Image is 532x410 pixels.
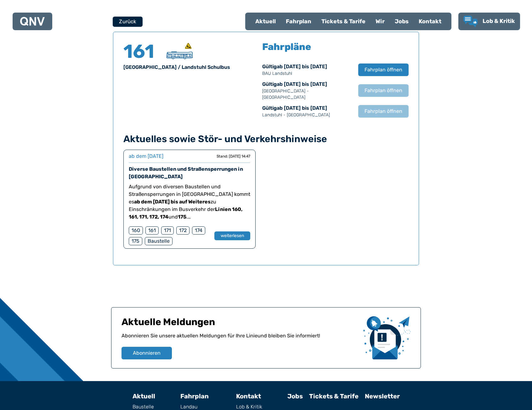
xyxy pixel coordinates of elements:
[262,42,311,52] h5: Fahrpläne
[287,392,303,400] a: Jobs
[113,17,138,27] a: Zurück
[180,392,209,400] a: Fahrplan
[134,199,211,205] strong: ab dem [DATE] bis auf Weiteres
[123,42,161,61] h4: 161
[371,13,390,30] a: Wir
[316,13,371,30] a: Tickets & Tarife
[122,316,358,332] h1: Aktuelle Meldungen
[262,88,352,101] p: [GEOGRAPHIC_DATA] - [GEOGRAPHIC_DATA]
[236,404,281,409] a: Lob & Kritik
[145,237,173,245] div: Baustelle
[123,133,409,145] h4: Aktuelles sowie Stör- und Verkehrshinweise
[167,52,193,59] img: Überlandbus
[363,316,410,359] img: newsletter
[129,183,250,221] p: Aufgrund von diversen Baustellen und Straßensperrungen in [GEOGRAPHIC_DATA] kommt es zu Einschrän...
[129,226,143,235] div: 160
[122,332,358,347] p: Abonnieren Sie unsere aktuellen Meldungen für Ihre Linie und bleiben Sie informiert!
[414,13,446,30] a: Kontakt
[365,108,402,115] span: Fahrplan öffnen
[236,392,261,400] a: Kontakt
[463,16,515,27] a: Lob & Kritik
[250,13,281,30] a: Aktuell
[262,104,352,118] div: Gültig ab [DATE] bis [DATE]
[281,13,316,30] a: Fahrplan
[262,70,352,77] p: BAU Landstuhl
[358,105,409,118] button: Fahrplan öffnen
[20,17,45,26] img: QNV Logo
[123,64,258,71] div: [GEOGRAPHIC_DATA] / Landstuhl Schulbus
[262,112,352,118] p: Landstuhl - [GEOGRAPHIC_DATA]
[133,404,174,409] a: Baustelle
[145,226,159,235] div: 161
[483,18,515,25] span: Lob & Kritik
[161,226,174,235] div: 171
[113,16,143,27] button: Zurück
[262,63,352,77] div: Gültig ab [DATE] bis [DATE]
[129,206,242,220] strong: Linien 160, 161, 171, 172, 174
[358,64,409,76] button: Fahrplan öffnen
[129,237,142,245] div: 175
[133,392,155,400] a: Aktuell
[180,404,230,409] a: Landau
[133,349,161,357] span: Abonnieren
[365,66,402,74] span: Fahrplan öffnen
[214,231,250,240] button: weiterlesen
[390,13,414,30] a: Jobs
[122,347,172,359] button: Abonnieren
[129,152,163,160] div: ab dem [DATE]
[358,84,409,97] button: Fahrplan öffnen
[365,392,400,400] a: Newsletter
[178,214,186,220] strong: 175
[217,154,250,159] div: Stand: [DATE] 14:47
[20,15,45,28] a: QNV Logo
[176,226,190,235] div: 172
[129,166,243,180] a: Diverse Baustellen und Straßensperrungen in [GEOGRAPHIC_DATA]
[192,226,205,235] div: 174
[309,392,359,400] a: Tickets & Tarife
[262,80,352,101] div: Gültig ab [DATE] bis [DATE]
[365,87,402,94] span: Fahrplan öffnen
